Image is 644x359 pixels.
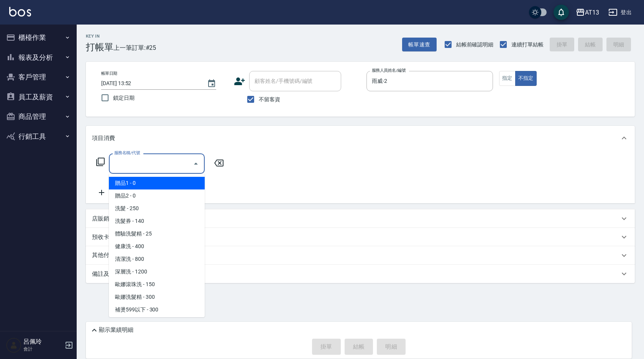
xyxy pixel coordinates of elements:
[114,150,140,156] label: 服務名稱/代號
[23,338,62,346] h5: 呂佩玲
[92,215,115,223] p: 店販銷售
[109,240,205,253] span: 健康洗 - 400
[92,134,115,142] p: 項目消費
[92,251,130,260] p: 其他付款方式
[86,246,635,265] div: 其他付款方式
[92,233,121,241] p: 預收卡販賣
[23,346,62,352] p: 會計
[372,68,406,73] label: 服務人員姓名/編號
[86,34,113,39] h2: Key In
[101,77,199,90] input: YYYY/MM/DD hh:mm
[113,94,135,102] span: 鎖定日期
[86,265,635,283] div: 備註及來源
[554,5,569,20] button: save
[3,28,74,48] button: 櫃檯作業
[109,202,205,215] span: 洗髮 - 250
[86,126,635,150] div: 項目消費
[511,41,544,49] span: 連續打單結帳
[86,209,635,228] div: 店販銷售
[109,278,205,291] span: 歐娜滾珠洗 - 150
[3,87,74,107] button: 員工及薪資
[109,177,205,189] span: 贈品1 - 0
[6,338,21,353] img: Person
[109,215,205,227] span: 洗髮券 - 140
[585,8,599,17] div: AT13
[86,228,635,246] div: 預收卡販賣
[3,107,74,127] button: 商品管理
[9,7,31,16] img: Logo
[99,326,133,334] p: 顯示業績明細
[499,71,516,86] button: 指定
[109,189,205,202] span: 贈品2 - 0
[573,5,602,20] button: AT13
[605,5,635,20] button: 登出
[190,158,202,170] button: Close
[402,38,437,52] button: 帳單速查
[3,127,74,147] button: 行銷工具
[109,265,205,278] span: 深層洗 - 1200
[113,43,156,53] span: 上一筆訂單:#25
[456,41,494,49] span: 結帳前確認明細
[515,71,537,86] button: 不指定
[109,291,205,303] span: 歐娜洗髮精 - 300
[259,96,280,104] span: 不留客資
[92,270,121,278] p: 備註及來源
[3,67,74,87] button: 客戶管理
[109,253,205,265] span: 清潔洗 - 800
[3,48,74,68] button: 報表及分析
[109,227,205,240] span: 體驗洗髮精 - 25
[101,71,117,76] label: 帳單日期
[86,42,113,53] h3: 打帳單
[109,303,205,316] span: 補燙599以下 - 300
[109,316,205,329] span: 憑券離子燙.冷燙600-1198 - 1000
[202,74,221,93] button: Choose date, selected date is 2025-09-14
